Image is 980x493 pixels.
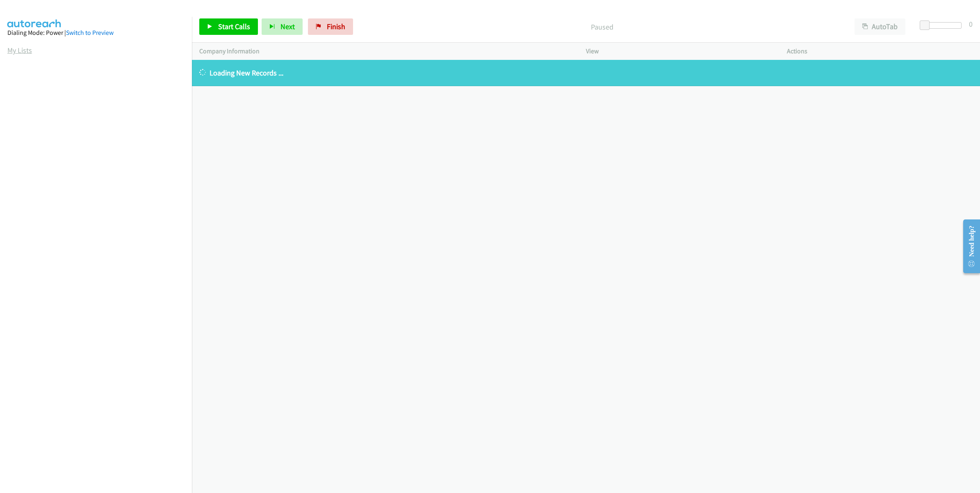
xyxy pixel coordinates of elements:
a: My Lists [7,46,32,55]
p: View [586,46,772,56]
a: Switch to Preview [66,29,114,37]
p: Loading New Records ... [199,67,973,78]
button: AutoTab [855,18,905,35]
a: Finish [308,18,353,35]
div: Delay between calls (in seconds) [924,22,962,29]
p: Paused [364,21,840,32]
iframe: Resource Center [956,214,980,279]
span: Finish [327,22,345,31]
div: Dialing Mode: Power | [7,28,185,38]
p: Actions [787,46,973,56]
span: Start Calls [218,22,250,31]
span: Next [280,22,295,31]
button: Next [262,18,303,35]
iframe: Dialpad [7,63,192,453]
div: 0 [969,18,973,30]
a: Start Calls [199,18,258,35]
p: Company Information [199,46,571,56]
